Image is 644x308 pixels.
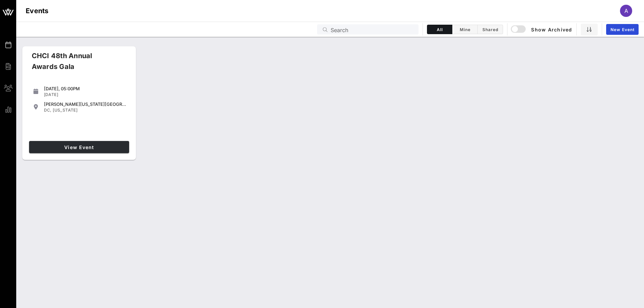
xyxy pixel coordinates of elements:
div: CHCI 48th Annual Awards Gala [26,50,122,77]
span: Mine [456,27,473,32]
span: DC, [44,108,52,113]
button: Show Archived [511,23,572,35]
div: [DATE] [44,92,126,97]
div: A [620,5,632,17]
span: [US_STATE] [53,108,77,113]
button: Shared [478,25,503,34]
span: View Event [32,144,126,150]
span: Shared [482,27,499,32]
span: New Event [610,27,635,32]
span: Show Archived [512,25,572,33]
div: [PERSON_NAME][US_STATE][GEOGRAPHIC_DATA] [44,101,126,107]
span: A [624,7,628,14]
button: All [427,25,452,34]
h1: Events [26,5,49,16]
div: [DATE], 05:00PM [44,86,126,91]
span: All [431,27,448,32]
a: New Event [606,24,639,35]
button: Mine [452,25,478,34]
a: View Event [29,141,129,153]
